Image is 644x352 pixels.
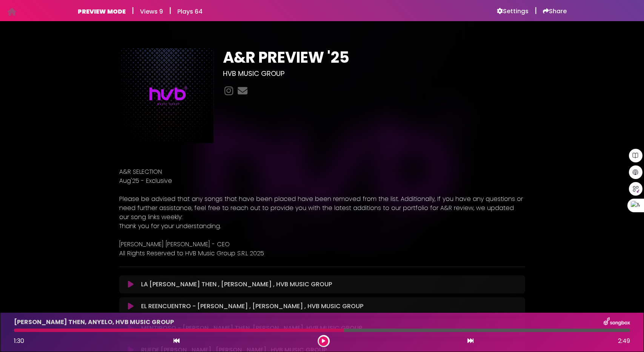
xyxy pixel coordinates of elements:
[618,337,630,346] span: 2:49
[119,167,525,176] p: A&R SELECTION
[119,249,525,258] p: All Rights Reserved to HVB Music Group S.R.L 2025
[543,8,567,15] a: Share
[141,280,332,289] p: LA [PERSON_NAME] THEN , [PERSON_NAME] , HVB MUSIC GROUP
[119,222,525,231] p: Thank you for your understanding.
[223,69,525,78] h3: HVB MUSIC GROUP
[141,302,363,311] p: EL REENCUENTRO - [PERSON_NAME] , [PERSON_NAME] , HVB MUSIC GROUP
[14,337,24,345] span: 1:30
[119,195,525,222] p: Please be advised that any songs that have been placed have been removed from the list. Additiona...
[14,318,174,327] p: [PERSON_NAME] THEN, ANYELO, HVB MUSIC GROUP
[535,6,537,15] h5: |
[78,8,126,15] h6: PREVIEW MODE
[169,6,171,15] h5: |
[177,8,203,15] h6: Plays 64
[497,8,529,15] a: Settings
[223,48,525,66] h1: A&R PREVIEW '25
[132,6,134,15] h5: |
[140,8,163,15] h6: Views 9
[119,48,214,143] img: ECJrYCpsQLOSUcl9Yvpd
[119,240,525,249] p: [PERSON_NAME] [PERSON_NAME] - CEO
[604,317,630,327] img: songbox-logo-white.png
[119,176,525,185] p: Aug'25 - Exclusive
